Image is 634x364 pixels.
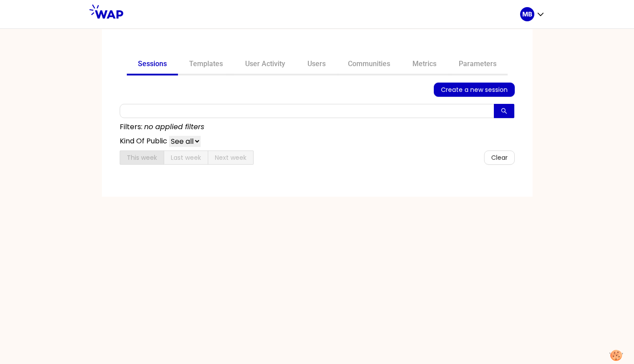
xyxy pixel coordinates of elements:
span: Clear [491,153,508,162]
span: search [501,108,507,115]
a: Templates [178,54,234,75]
p: Kind Of Public [120,136,167,147]
button: MB [520,7,545,21]
p: Filters: [120,122,142,132]
a: Users [296,54,337,75]
a: Communities [337,54,401,75]
span: This week [127,153,157,162]
a: Metrics [401,54,448,75]
a: Parameters [448,54,508,75]
a: User Activity [234,54,296,75]
button: Create a new session [434,83,515,97]
span: Last week [171,153,201,162]
button: Clear [484,150,515,165]
span: Next week [215,153,246,162]
a: Sessions [127,54,178,75]
button: search [494,104,514,118]
span: Create a new session [441,85,508,95]
p: no applied filters [144,122,204,132]
p: MB [522,10,532,19]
